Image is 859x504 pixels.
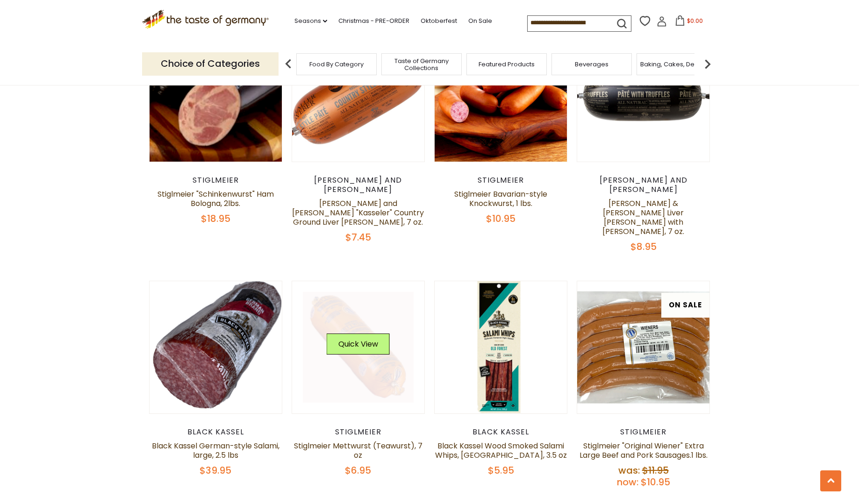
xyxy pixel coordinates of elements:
span: $0.00 [687,17,703,25]
img: Schaller & Weber Liver Pate with Truffles, 7 oz. [577,29,709,162]
div: Stiglmeier [577,427,710,437]
button: Quick View [327,334,390,355]
div: [PERSON_NAME] and [PERSON_NAME] [292,176,425,194]
img: Stiglmeier Bavarian-style Knockwurst, 1 lbs. [435,29,567,162]
span: $18.95 [201,212,230,225]
div: [PERSON_NAME] and [PERSON_NAME] [577,176,710,194]
span: $8.95 [630,240,657,253]
div: Stiglmeier [292,427,425,437]
label: Was: [618,464,640,477]
a: Black Kassel German-style Salami, large, 2.5 lbs [152,440,279,461]
div: Black Kassel [149,427,282,437]
a: Stiglmeier "Schinkenwurst" Ham Bologna, 2lbs. [157,189,274,209]
label: Now: [617,476,638,489]
a: Beverages [575,61,608,68]
img: Schaller and Weber "Kasseler" Country Ground Liver Pate, 7 oz. [292,29,424,162]
span: $10.95 [641,476,670,489]
img: Stiglmeier Mettwurst (Teawurst), 7 oz [292,281,424,413]
img: previous arrow [279,55,298,73]
img: Stiglmeier "Schinkenwurst" Ham Bologna, 2lbs. [150,29,282,162]
span: $11.95 [642,464,669,477]
a: Oktoberfest [421,16,457,26]
a: Stiglmeier Mettwurst (Teawurst), 7 oz [294,440,422,461]
a: Food By Category [309,61,364,68]
a: On Sale [468,16,492,26]
a: Taste of Germany Collections [384,57,459,71]
img: Stiglmeier "Original Wiener" Extra Large Beef and Pork Sausages.1 lbs. [577,281,709,413]
a: Stiglmeier Bavarian-style Knockwurst, 1 lbs. [454,189,547,209]
a: Seasons [294,16,327,26]
span: $39.95 [200,464,231,477]
a: Black Kassel Wood Smoked Salami Whips, [GEOGRAPHIC_DATA], 3.5 oz [435,440,567,461]
a: Baking, Cakes, Desserts [640,61,713,68]
div: Stiglmeier [149,176,282,185]
p: Choice of Categories [142,52,279,75]
img: Black Kassel German-style Salami, large, 2.5 lbs [150,281,282,413]
span: $7.45 [345,231,371,244]
span: $6.95 [345,464,371,477]
span: $10.95 [486,212,515,225]
span: $5.95 [488,464,514,477]
div: Stiglmeier [434,176,567,185]
img: next arrow [698,55,717,73]
a: Christmas - PRE-ORDER [338,16,409,26]
a: [PERSON_NAME] & [PERSON_NAME] Liver [PERSON_NAME] with [PERSON_NAME], 7 oz. [602,198,684,237]
a: [PERSON_NAME] and [PERSON_NAME] "Kasseler" Country Ground Liver [PERSON_NAME], 7 oz. [292,198,424,227]
a: Featured Products [479,61,535,68]
a: Stiglmeier "Original Wiener" Extra Large Beef and Pork Sausages.1 lbs. [580,440,708,461]
button: $0.00 [669,15,709,29]
img: Black Kassel Wood Smoked Salami Whips, Old Forest, 3.5 oz [435,281,567,413]
div: Black Kassel [434,427,567,437]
